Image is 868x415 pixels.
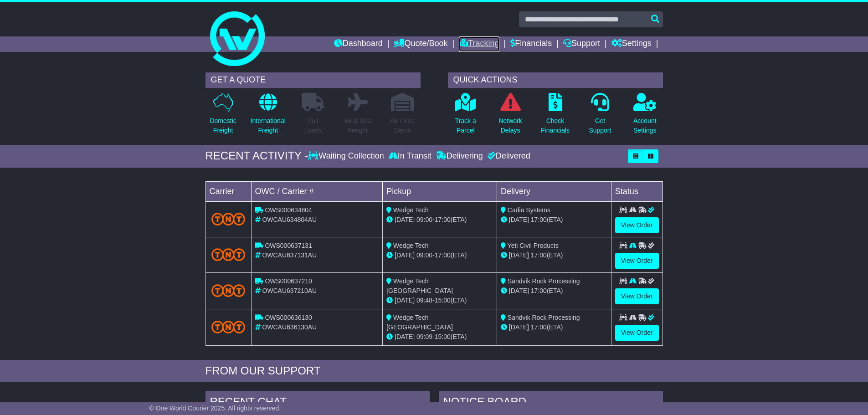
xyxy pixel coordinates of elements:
[633,116,657,135] p: Account Settings
[211,321,246,333] img: TNT_Domestic.png
[615,288,659,304] a: View Order
[508,242,559,249] span: Yeti Civil Products
[435,251,451,259] span: 17:00
[633,92,657,140] a: AccountSettings
[435,216,451,223] span: 17:00
[589,116,611,135] p: Get Support
[262,216,317,223] span: OWCAU634804AU
[416,216,432,223] span: 09:00
[386,314,453,331] span: Wedge Tech [GEOGRAPHIC_DATA]
[210,116,236,135] p: Domestic Freight
[251,181,383,201] td: OWC / Carrier #
[265,277,312,285] span: OWS000637210
[455,92,477,140] a: Track aParcel
[501,251,607,260] div: (ETA)
[459,36,499,52] a: Tracking
[393,242,428,249] span: Wedge Tech
[498,92,522,140] a: NetworkDelays
[540,92,570,140] a: CheckFinancials
[416,333,432,340] span: 09:09
[386,296,493,305] div: - (ETA)
[509,287,529,294] span: [DATE]
[265,314,312,321] span: OWS000636130
[435,333,451,340] span: 15:00
[541,116,570,135] p: Check Financials
[386,215,493,225] div: - (ETA)
[394,36,447,52] a: Quote/Book
[262,287,317,294] span: OWCAU637210AU
[501,286,607,296] div: (ETA)
[510,36,552,52] a: Financials
[390,116,415,135] p: Air / Sea Depot
[209,92,236,140] a: DomesticFreight
[334,36,383,52] a: Dashboard
[386,251,493,260] div: - (ETA)
[501,323,607,332] div: (ETA)
[448,72,663,88] div: QUICK ACTIONS
[149,405,281,412] span: © One World Courier 2025. All rights reserved.
[416,297,432,304] span: 09:48
[205,149,308,163] div: RECENT ACTIVITY -
[611,181,663,201] td: Status
[508,314,580,321] span: Sandvik Rock Processing
[615,325,659,341] a: View Order
[497,181,611,201] td: Delivery
[383,181,497,201] td: Pickup
[344,116,371,135] p: Air & Sea Freight
[501,215,607,225] div: (ETA)
[386,332,493,342] div: - (ETA)
[395,297,415,304] span: [DATE]
[393,206,428,214] span: Wedge Tech
[386,151,434,161] div: In Transit
[531,323,547,331] span: 17:00
[588,92,611,140] a: GetSupport
[615,217,659,233] a: View Order
[205,181,251,201] td: Carrier
[262,251,317,259] span: OWCAU637131AU
[265,206,312,214] span: OWS000634804
[308,151,386,161] div: Waiting Collection
[531,251,547,259] span: 17:00
[250,92,286,140] a: InternationalFreight
[386,277,453,294] span: Wedge Tech [GEOGRAPHIC_DATA]
[508,277,580,285] span: Sandvik Rock Processing
[509,251,529,259] span: [DATE]
[434,151,485,161] div: Delivering
[455,116,476,135] p: Track a Parcel
[498,116,522,135] p: Network Delays
[509,323,529,331] span: [DATE]
[563,36,600,52] a: Support
[211,248,246,261] img: TNT_Domestic.png
[205,72,421,88] div: GET A QUOTE
[531,216,547,223] span: 17:00
[265,242,312,249] span: OWS000637131
[416,251,432,259] span: 09:00
[302,116,324,135] p: Full Loads
[251,116,286,135] p: International Freight
[615,253,659,269] a: View Order
[508,206,550,214] span: Cadia Systems
[395,216,415,223] span: [DATE]
[211,213,246,225] img: TNT_Domestic.png
[435,297,451,304] span: 15:00
[531,287,547,294] span: 17:00
[262,323,317,331] span: OWCAU636130AU
[211,284,246,297] img: TNT_Domestic.png
[485,151,530,161] div: Delivered
[205,364,663,378] div: FROM OUR SUPPORT
[395,251,415,259] span: [DATE]
[395,333,415,340] span: [DATE]
[611,36,652,52] a: Settings
[509,216,529,223] span: [DATE]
